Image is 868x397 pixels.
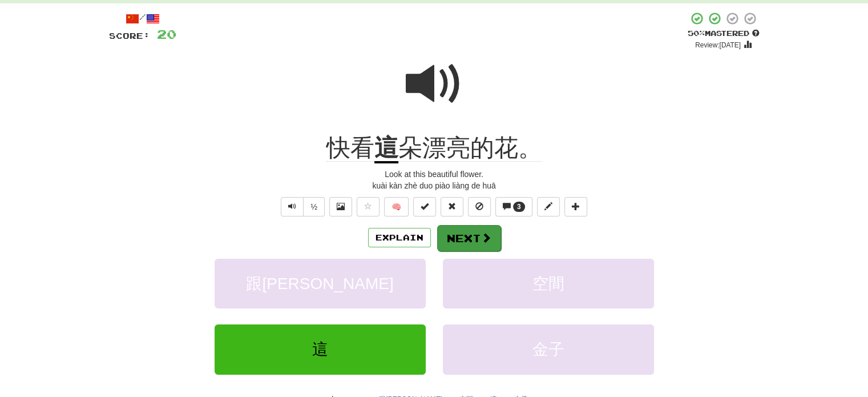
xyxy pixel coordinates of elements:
div: Text-to-speech controls [278,197,325,216]
div: Mastered [688,29,760,39]
span: 朵漂亮的花。 [398,134,542,162]
span: 20 [157,27,176,41]
button: Show image (alt+x) [329,197,352,216]
button: Add to collection (alt+a) [564,197,587,216]
button: 3 [495,197,532,216]
button: 🧠 [384,197,409,216]
button: Set this sentence to 100% Mastered (alt+m) [413,197,436,216]
span: 快看 [326,134,374,162]
span: 跟[PERSON_NAME] [246,275,393,292]
button: Explain [368,228,431,247]
button: Reset to 0% Mastered (alt+r) [441,197,463,216]
span: Score: [109,31,150,41]
div: kuài kàn zhè duo piào liàng de huā [109,180,760,191]
button: 金子 [443,324,654,374]
button: 跟[PERSON_NAME] [215,259,426,308]
button: Favorite sentence (alt+f) [357,197,380,216]
div: Look at this beautiful flower. [109,169,760,180]
u: 這 [374,134,398,163]
button: Play sentence audio (ctl+space) [281,197,304,216]
span: 空間 [532,275,564,292]
button: 空間 [443,259,654,308]
span: 金子 [532,340,564,358]
button: 這 [215,324,426,374]
button: Edit sentence (alt+d) [537,197,560,216]
span: 這 [312,340,328,358]
button: Next [437,225,501,251]
button: ½ [303,197,325,216]
div: / [109,11,176,26]
span: 50 % [688,29,705,38]
span: 3 [517,203,521,211]
button: Ignore sentence (alt+i) [468,197,491,216]
small: Review: [DATE] [695,41,741,49]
